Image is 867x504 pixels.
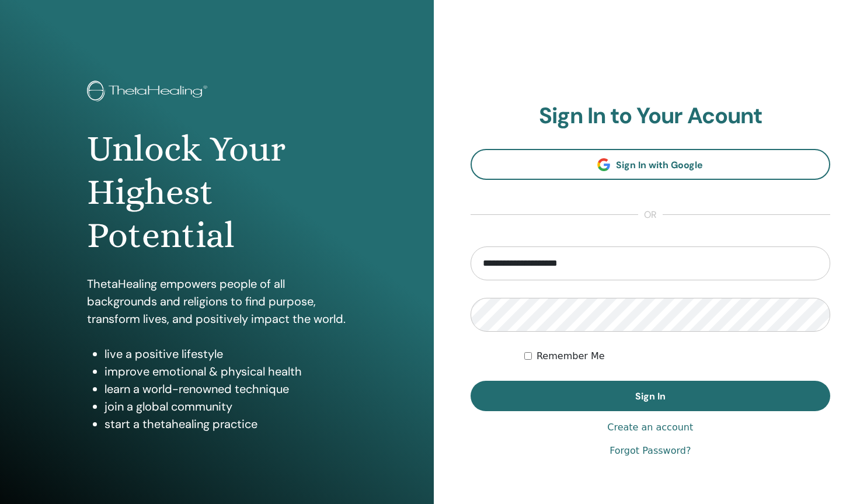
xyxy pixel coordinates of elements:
[607,420,693,435] a: Create an account
[87,275,347,328] p: ThetaHealing empowers people of all backgrounds and religions to find purpose, transform lives, a...
[616,159,703,171] span: Sign In with Google
[105,398,347,415] li: join a global community
[524,349,830,363] div: Keep me authenticated indefinitely or until I manually logout
[610,444,691,458] a: Forgot Password?
[105,380,347,398] li: learn a world-renowned technique
[471,103,831,130] h2: Sign In to Your Acount
[638,208,663,222] span: or
[471,149,831,180] a: Sign In with Google
[105,415,347,433] li: start a thetahealing practice
[105,345,347,363] li: live a positive lifestyle
[87,127,347,258] h1: Unlock Your Highest Potential
[537,349,605,363] label: Remember Me
[105,363,347,380] li: improve emotional & physical health
[635,390,666,402] span: Sign In
[471,381,831,411] button: Sign In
